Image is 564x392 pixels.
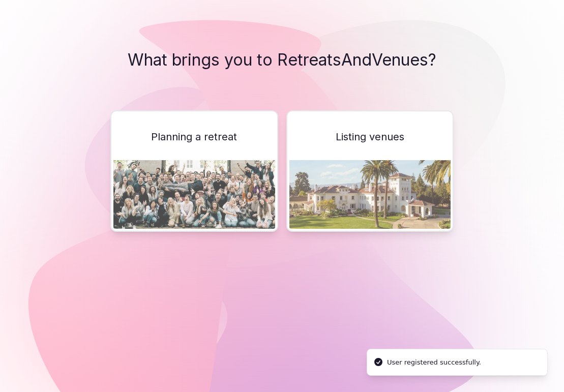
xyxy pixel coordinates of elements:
img: A beautiful venue in the hills with palm trees around [289,160,451,229]
div: User registered successfully. [387,357,481,368]
span: Listing venues [336,130,404,144]
img: The CloseCRM company team on retreat [113,160,275,229]
span: Planning a retreat [151,130,237,144]
h1: What brings you to RetreatsAndVenues? [20,50,544,70]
